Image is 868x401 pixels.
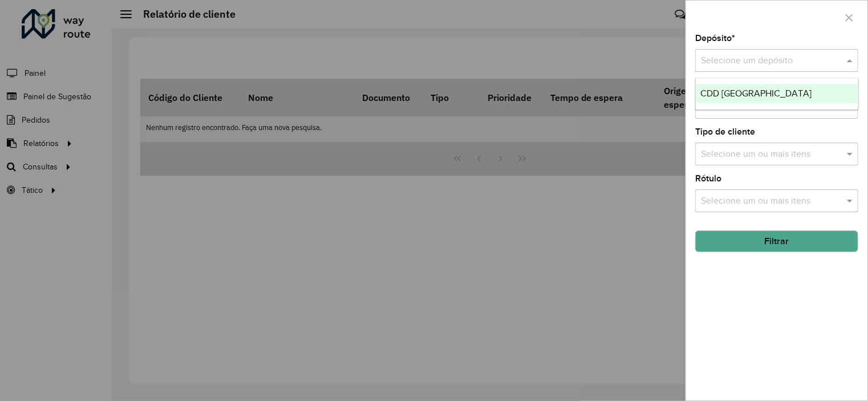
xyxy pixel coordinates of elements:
ng-dropdown-panel: Options list [695,78,858,110]
label: Rótulo [695,172,721,185]
span: CDD [GEOGRAPHIC_DATA] [700,88,812,98]
label: Tipo de cliente [695,125,755,139]
label: Depósito [695,31,735,45]
button: Filtrar [695,230,858,252]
